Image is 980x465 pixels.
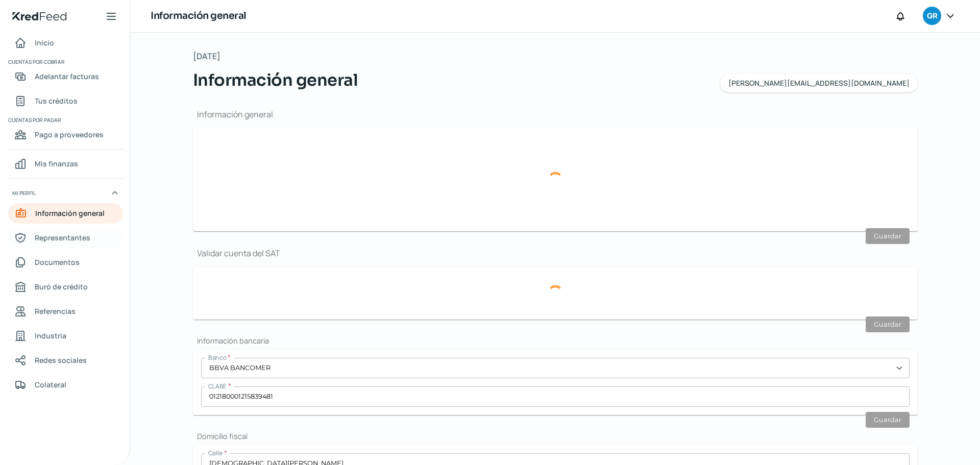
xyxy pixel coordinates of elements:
[35,36,54,49] span: Inicio
[8,125,123,145] a: Pago a proveedores
[8,350,123,371] a: Redes sociales
[866,316,910,332] button: Guardar
[151,9,247,23] h1: Información general
[193,336,918,346] h2: Información bancaria
[193,109,918,120] h1: Información general
[8,115,121,125] span: Cuentas por pagar
[208,353,226,362] span: Banco
[35,329,66,342] span: Industria
[8,154,123,174] a: Mis finanzas
[8,375,123,395] a: Colateral
[35,70,99,83] span: Adelantar facturas
[35,94,78,107] span: Tus créditos
[8,57,121,66] span: Cuentas por cobrar
[8,301,123,322] a: Referencias
[193,431,918,441] h2: Domicilio fiscal
[866,228,910,244] button: Guardar
[8,66,123,87] a: Adelantar facturas
[866,412,910,428] button: Guardar
[8,91,123,111] a: Tus créditos
[193,49,220,64] span: [DATE]
[193,248,918,259] h1: Validar cuenta del SAT
[208,449,223,457] span: Calle
[35,378,66,391] span: Colateral
[927,10,937,22] span: GR
[35,128,104,141] span: Pago a proveedores
[193,68,358,92] span: Información general
[35,207,105,219] span: Información general
[728,80,910,87] span: [PERSON_NAME][EMAIL_ADDRESS][DOMAIN_NAME]
[8,252,123,273] a: Documentos
[35,256,80,268] span: Documentos
[35,280,88,293] span: Buró de crédito
[8,33,123,53] a: Inicio
[35,354,87,366] span: Redes sociales
[12,188,36,198] span: Mi perfil
[35,305,76,317] span: Referencias
[35,157,78,170] span: Mis finanzas
[8,277,123,297] a: Buró de crédito
[8,228,123,248] a: Representantes
[8,203,123,224] a: Información general
[208,382,227,390] span: CLABE
[35,231,90,244] span: Representantes
[8,326,123,346] a: Industria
